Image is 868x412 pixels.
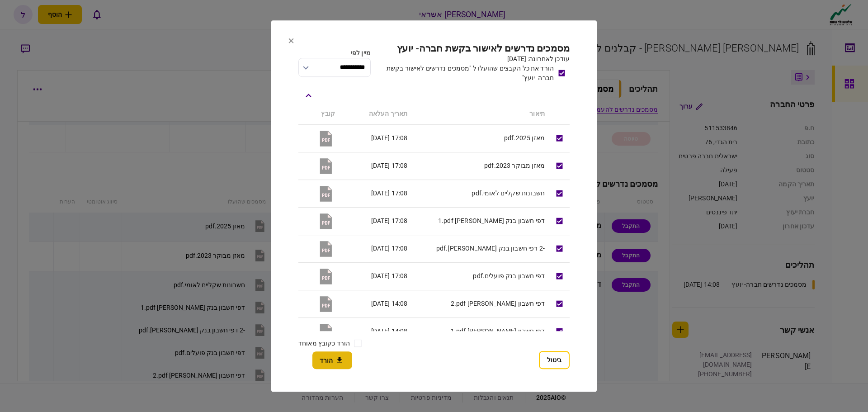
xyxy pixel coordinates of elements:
td: מאזן מבוקר 2023.pdf [412,152,549,180]
td: דפי חשבון [PERSON_NAME] 2.pdf [412,290,549,317]
div: מיין לפי [298,48,371,58]
td: חשבונות שקליים לאומי.pdf [412,180,549,207]
td: 17:08 [DATE] [340,235,412,262]
h2: מסמכים נדרשים לאישור בקשת חברה- יועץ [375,43,570,54]
td: -2 דפי חשבון בנק [PERSON_NAME].pdf [412,235,549,262]
div: הורד את כל הקבצים שהועלו ל "מסמכים נדרשים לאישור בקשת חברה- יועץ" [375,64,554,83]
td: 14:08 [DATE] [340,317,412,345]
td: דפי חשבון בנק [PERSON_NAME] 1.pdf [412,207,549,235]
td: מאזן 2025.pdf [412,124,549,152]
td: 14:08 [DATE] [340,290,412,317]
th: תאריך העלאה [340,104,412,125]
td: דפי חשבון בנק פועלים.pdf [412,262,549,290]
div: עודכן לאחרונה: [DATE] [375,54,570,64]
td: 17:08 [DATE] [340,124,412,152]
td: 17:08 [DATE] [340,152,412,180]
button: הורד [312,351,352,369]
th: קובץ [298,104,340,125]
td: 17:08 [DATE] [340,262,412,290]
th: תיאור [412,104,549,125]
label: הורד כקובץ מאוחד [298,339,350,348]
td: 17:08 [DATE] [340,207,412,235]
td: דפי חשבון [PERSON_NAME] 1.pdf [412,317,549,345]
td: 17:08 [DATE] [340,180,412,207]
button: ביטול [539,351,570,369]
